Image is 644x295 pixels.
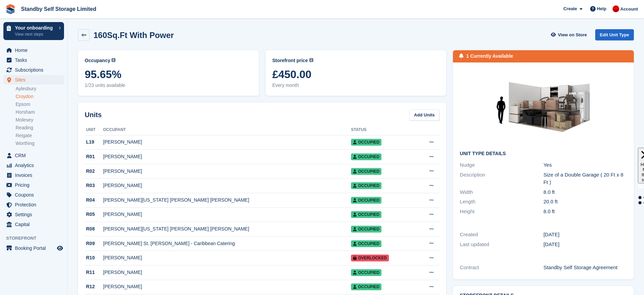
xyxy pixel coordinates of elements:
[351,211,381,218] span: Occupied
[103,197,351,204] div: [PERSON_NAME][US_STATE] [PERSON_NAME] [PERSON_NAME]
[3,65,64,75] a: menu
[85,211,103,218] div: R05
[351,139,381,146] span: Occupied
[3,22,64,40] a: Your onboarding View next steps
[543,161,627,169] div: Yes
[272,82,440,89] span: Every month
[543,171,627,186] div: Size of a Double Garage ( 20 Ft x 8 Ft )
[460,231,543,239] div: Created
[543,231,627,239] div: [DATE]
[595,29,634,40] a: Edit Unit Type
[543,208,627,216] div: 8.0 ft
[15,45,56,55] span: Home
[85,82,252,89] span: 1/23 units available
[85,182,103,189] div: R03
[103,125,351,135] th: Occupant
[5,4,16,14] img: stora-icon-8386f47178a22dfd0bd8f6a31ec36ba5ce8667c1dd55bd0f319d3a0aa187defe.svg
[16,101,64,108] a: Epsom
[460,198,543,206] div: Length
[85,225,103,233] div: R08
[460,264,543,272] div: Contract
[85,153,103,160] div: R01
[16,140,64,147] a: Worthing
[3,220,64,229] a: menu
[15,55,56,65] span: Tasks
[16,86,64,92] a: Aylesbury
[103,283,351,290] div: [PERSON_NAME]
[15,210,56,219] span: Settings
[85,125,103,135] th: Unit
[15,31,55,37] p: View next steps
[15,161,56,170] span: Analytics
[351,168,381,175] span: Occupied
[16,109,64,115] a: Horsham
[15,200,56,209] span: Protection
[612,5,619,12] img: Aaron Winter
[351,125,415,135] th: Status
[15,151,56,160] span: CRM
[85,283,103,290] div: R12
[543,198,627,206] div: 20.0 ft
[15,65,56,75] span: Subscriptions
[103,182,351,189] div: [PERSON_NAME]
[460,171,543,186] div: Description
[3,170,64,180] a: menu
[103,139,351,146] div: [PERSON_NAME]
[3,45,64,55] a: menu
[85,197,103,204] div: R04
[460,188,543,196] div: Width
[16,117,64,123] a: Molesey
[16,93,64,100] a: Croydon
[16,132,64,139] a: Reigate
[103,211,351,218] div: [PERSON_NAME]
[103,269,351,276] div: [PERSON_NAME]
[3,151,64,160] a: menu
[466,53,513,60] div: 1 Currently Available
[3,210,64,219] a: menu
[558,32,587,38] span: View on Store
[493,69,594,146] img: 150-sqft-unit.jpg
[351,197,381,204] span: Occupied
[3,161,64,170] a: menu
[460,151,627,156] h2: Unit Type details
[85,254,103,261] div: R10
[103,240,351,247] div: [PERSON_NAME] St. [PERSON_NAME] - Caribbean Catering
[85,57,110,64] span: Occupancy
[563,5,577,12] span: Create
[85,68,252,80] span: 95.65%
[351,283,381,290] span: Occupied
[15,25,55,30] p: Your onboarding
[272,68,440,80] span: £450.00
[15,190,56,200] span: Coupons
[543,241,627,248] div: [DATE]
[15,75,56,85] span: Sites
[460,161,543,169] div: Nudge
[16,125,64,131] a: Reading
[15,220,56,229] span: Capital
[351,153,381,160] span: Occupied
[6,235,67,242] span: Storefront
[15,180,56,190] span: Pricing
[543,264,627,272] div: Standby Self Storage Agreement
[351,269,381,276] span: Occupied
[85,139,103,146] div: L19
[94,31,174,40] h2: 160Sq.Ft With Power
[103,168,351,175] div: [PERSON_NAME]
[597,5,606,12] span: Help
[460,241,543,248] div: Last updated
[85,269,103,276] div: R11
[272,57,308,64] span: Storefront price
[620,6,638,13] span: Account
[309,58,313,62] img: icon-info-grey-7440780725fd019a000dd9b08b2336e03edf1995a4989e88bcd33f0948082b44.svg
[3,180,64,190] a: menu
[409,109,439,121] a: Add Units
[3,75,64,85] a: menu
[18,3,99,15] a: Standby Self Storage Limited
[85,110,102,120] h2: Units
[351,240,381,247] span: Occupied
[351,182,381,189] span: Occupied
[103,153,351,160] div: [PERSON_NAME]
[15,170,56,180] span: Invoices
[85,168,103,175] div: R02
[3,243,64,253] a: menu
